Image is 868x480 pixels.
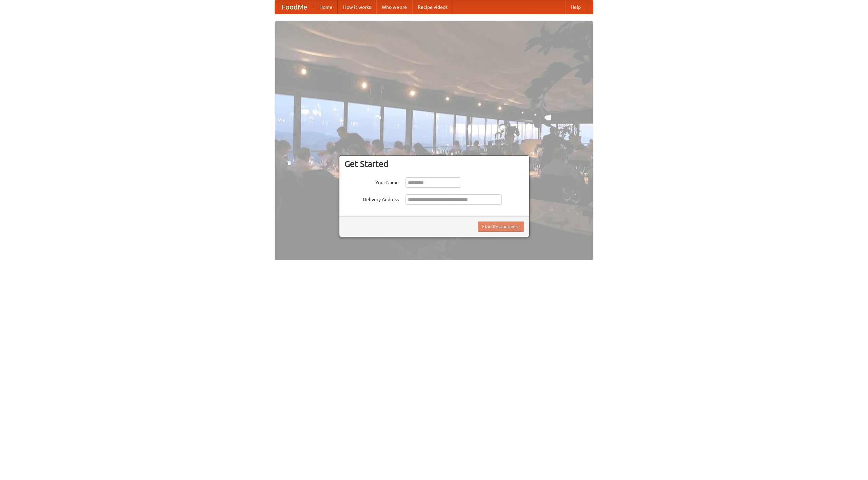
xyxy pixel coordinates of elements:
a: FoodMe [275,0,314,14]
a: Home [314,0,338,14]
a: How it works [338,0,376,14]
a: Help [565,0,586,14]
a: Recipe videos [412,0,453,14]
a: Who we are [376,0,412,14]
label: Delivery Address [344,194,399,203]
button: Find Restaurants! [478,222,524,232]
label: Your Name [344,177,399,186]
h3: Get Started [344,159,524,169]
